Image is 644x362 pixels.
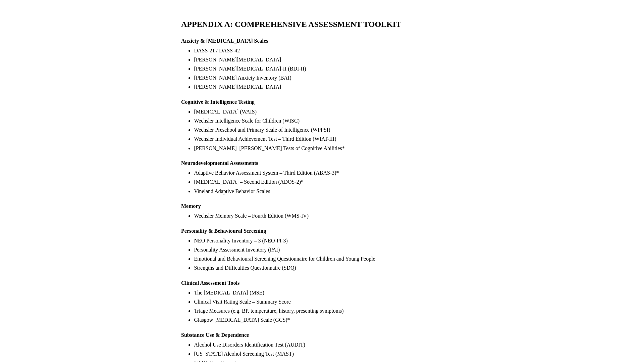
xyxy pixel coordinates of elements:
p: Memory [181,202,463,210]
li: Glasgow [MEDICAL_DATA] Scale (GCS)* [194,316,463,324]
li: The [MEDICAL_DATA] (MSE) [194,289,463,297]
p: Personality & Behavioural Screening [181,227,463,235]
li: [MEDICAL_DATA] – Second Edition (ADOS-2)* [194,178,463,186]
li: Vineland Adaptive Behavior Scales [194,188,463,195]
p: Substance Use & Dependence [181,331,463,339]
li: DASS-21 / DASS-42 [194,47,463,54]
li: Wechsler Memory Scale – Fourth Edition (WMS-IV) [194,212,463,220]
li: Emotional and Behavioural Screening Questionnaire for Children and Young People [194,255,463,263]
li: [PERSON_NAME]–[PERSON_NAME] Tests of Cognitive Abilities* [194,145,463,152]
li: [PERSON_NAME] Anxiety Inventory (BAI) [194,74,463,82]
li: NEO Personality Inventory – 3 (NEO-PI-3) [194,237,463,244]
p: Anxiety & [MEDICAL_DATA] Scales [181,37,463,45]
li: Personality Assessment Inventory (PAI) [194,246,463,254]
li: [US_STATE] Alcohol Screening Test (MAST) [194,350,463,358]
li: Triage Measures (e.g. BP, temperature, history, presenting symptoms) [194,307,463,315]
li: Wechsler Individual Achievement Test – Third Edition (WIAT-III) [194,135,463,143]
li: [MEDICAL_DATA] (WAIS) [194,108,463,116]
li: [PERSON_NAME][MEDICAL_DATA] [194,83,463,91]
li: Wechsler Preschool and Primary Scale of Intelligence (WPPSI) [194,126,463,134]
li: Strengths and Difficulties Questionnaire (SDQ) [194,264,463,272]
li: [PERSON_NAME][MEDICAL_DATA] [194,56,463,63]
p: Neurodevelopmental Assessments [181,160,463,167]
p: Cognitive & Intelligence Testing [181,98,463,106]
p: Clinical Assessment Tools [181,279,463,287]
li: Adaptive Behavior Assessment System – Third Edition (ABAS-3)* [194,169,463,177]
h1: APPENDIX A: COMPREHENSIVE ASSESSMENT TOOLKIT [181,19,463,29]
li: [PERSON_NAME][MEDICAL_DATA]-II (BDI-II) [194,65,463,73]
li: Alcohol Use Disorders Identification Test (AUDIT) [194,341,463,349]
li: Wechsler Intelligence Scale for Children (WISC) [194,117,463,125]
li: Clinical Visit Rating Scale – Summary Score [194,298,463,306]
